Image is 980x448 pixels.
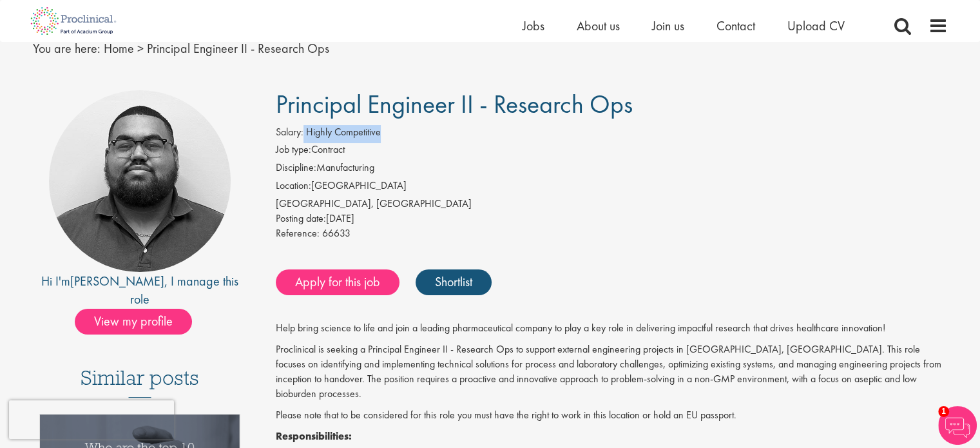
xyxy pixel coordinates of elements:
[75,309,192,335] span: View my profile
[276,211,948,226] div: [DATE]
[276,429,352,443] strong: Responsibilities:
[276,88,633,121] span: Principal Engineer II - Research Ops
[276,226,320,241] label: Reference:
[104,40,134,57] a: breadcrumb link
[276,321,948,336] p: Help bring science to life and join a leading pharmaceutical company to play a key role in delive...
[276,161,316,175] label: Discipline:
[276,269,399,295] a: Apply for this job
[322,226,351,240] span: 66633
[787,17,845,34] a: Upload CV
[147,40,329,57] span: Principal Engineer II - Research Ops
[276,408,948,423] p: Please note that to be considered for this role you must have the right to work in this location ...
[577,17,620,34] a: About us
[276,197,948,211] div: [GEOGRAPHIC_DATA], [GEOGRAPHIC_DATA]
[75,311,205,328] a: View my profile
[33,272,247,309] div: Hi I'm , I manage this role
[276,161,948,179] li: Manufacturing
[716,17,755,34] a: Contact
[9,400,174,439] iframe: reCAPTCHA
[416,269,492,295] a: Shortlist
[276,342,948,401] p: Proclinical is seeking a Principal Engineer II - Research Ops to support external engineering pro...
[276,211,326,225] span: Posting date:
[652,17,684,34] a: Join us
[523,17,544,34] a: Jobs
[137,40,144,57] span: >
[70,273,164,289] a: [PERSON_NAME]
[938,406,977,445] img: Chatbot
[49,90,231,272] img: imeage of recruiter Ashley Bennett
[81,367,199,398] h3: Similar posts
[938,406,949,417] span: 1
[276,142,311,157] label: Job type:
[276,125,303,140] label: Salary:
[306,125,381,139] span: Highly Competitive
[33,40,101,57] span: You are here:
[276,179,311,193] label: Location:
[276,179,948,197] li: [GEOGRAPHIC_DATA]
[276,142,948,161] li: Contract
